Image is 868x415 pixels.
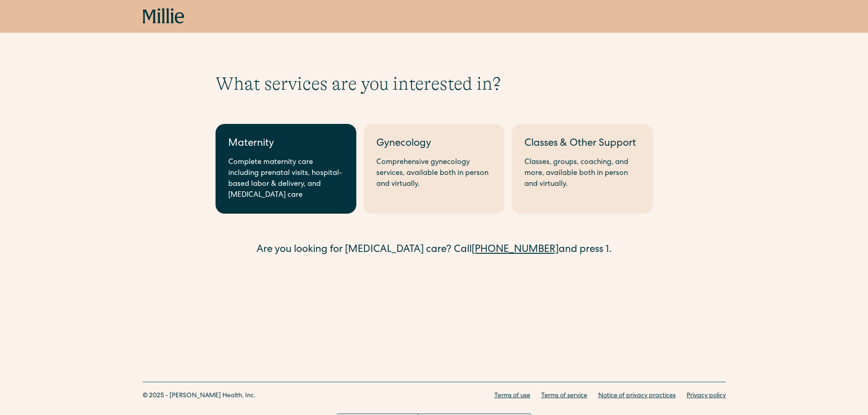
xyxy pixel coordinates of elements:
[524,157,640,190] div: Classes, groups, coaching, and more, available both in person and virtually.
[216,73,653,95] h1: What services are you interested in?
[228,137,344,152] div: Maternity
[512,124,652,214] a: Classes & Other SupportClasses, groups, coaching, and more, available both in person and virtually.
[143,391,256,401] div: © 2025 - [PERSON_NAME] Health, Inc.
[376,157,492,190] div: Comprehensive gynecology services, available both in person and virtually.
[364,124,504,214] a: GynecologyComprehensive gynecology services, available both in person and virtually.
[687,391,726,401] a: Privacy policy
[472,245,559,255] a: [PHONE_NUMBER]
[216,124,356,214] a: MaternityComplete maternity care including prenatal visits, hospital-based labor & delivery, and ...
[376,137,492,152] div: Gynecology
[216,243,653,258] div: Are you looking for [MEDICAL_DATA] care? Call and press 1.
[541,391,587,401] a: Terms of service
[228,157,344,201] div: Complete maternity care including prenatal visits, hospital-based labor & delivery, and [MEDICAL_...
[524,137,640,152] div: Classes & Other Support
[494,391,530,401] a: Terms of use
[598,391,676,401] a: Notice of privacy practices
